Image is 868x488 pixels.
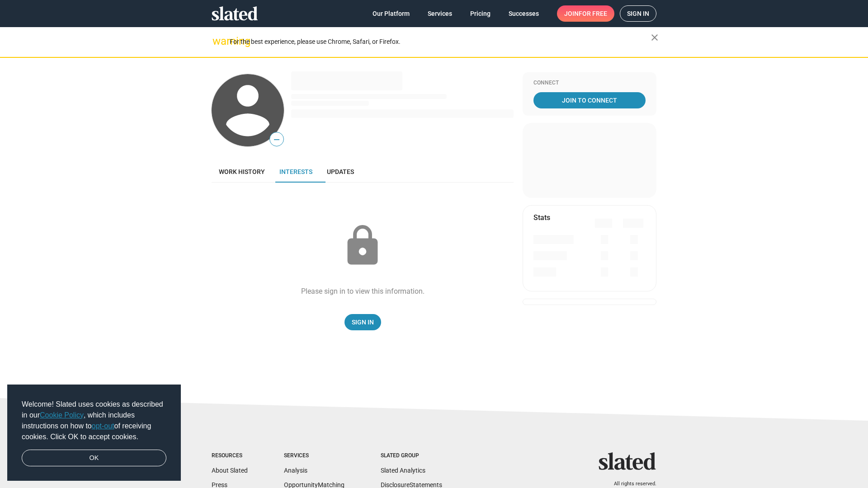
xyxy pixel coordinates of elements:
mat-icon: close [649,32,660,43]
a: Successes [501,5,546,22]
span: Join To Connect [535,92,644,108]
a: Analysis [284,467,307,474]
mat-card-title: Stats [533,213,550,222]
span: Welcome! Slated uses cookies as described in our , which includes instructions on how to of recei... [22,399,166,442]
span: — [270,134,283,145]
mat-icon: lock [340,223,385,268]
a: Interests [272,161,320,183]
a: Cookie Policy [40,411,84,419]
div: cookieconsent [7,385,181,481]
a: opt-out [92,422,114,430]
span: Pricing [470,5,491,22]
a: Services [420,5,459,22]
a: Slated Analytics [381,467,425,474]
div: For the best experience, please use Chrome, Safari, or Firefox. [230,36,651,48]
span: Interests [279,168,312,175]
div: Slated Group [381,452,442,460]
a: Pricing [463,5,498,22]
div: Please sign in to view this information. [301,286,425,296]
a: Join To Connect [533,92,646,108]
div: Services [284,452,344,460]
mat-icon: warning [212,36,223,47]
span: Sign In [352,314,374,330]
a: dismiss cookie message [22,450,166,467]
a: About Slated [212,467,248,474]
a: Our Platform [365,5,417,22]
a: Joinfor free [557,5,614,22]
a: Updates [320,161,361,183]
span: Services [428,5,452,22]
span: Join [564,5,607,22]
a: Sign In [344,314,381,330]
span: Successes [509,5,539,22]
div: Resources [212,452,248,460]
span: Work history [219,168,265,175]
span: Sign in [627,6,649,21]
a: Sign in [620,5,656,22]
div: Connect [533,80,646,87]
span: Our Platform [373,5,410,22]
a: Work history [212,161,272,183]
span: for free [579,5,607,22]
span: Updates [327,168,354,175]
